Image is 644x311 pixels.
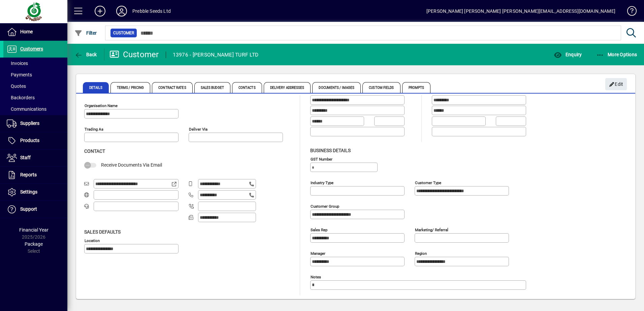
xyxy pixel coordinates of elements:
[311,227,327,232] mat-label: Sales rep
[20,172,37,177] span: Reports
[109,49,159,60] div: Customer
[194,82,230,93] span: Sales Budget
[101,162,162,168] span: Receive Documents Via Email
[110,82,151,93] span: Terms / Pricing
[605,78,627,90] button: Edit
[20,155,31,160] span: Staff
[312,82,361,93] span: Documents / Images
[415,227,448,232] mat-label: Marketing/ Referral
[311,204,339,208] mat-label: Customer group
[232,82,262,93] span: Contacts
[152,82,192,93] span: Contract Rates
[85,103,118,108] mat-label: Organisation name
[3,69,67,80] a: Payments
[83,82,109,93] span: Details
[311,157,332,161] mat-label: GST Number
[7,72,32,77] span: Payments
[84,148,105,154] span: Contact
[20,189,37,195] span: Settings
[7,83,26,89] span: Quotes
[89,5,111,17] button: Add
[67,48,104,61] app-page-header-button: Back
[74,30,97,36] span: Filter
[7,61,28,66] span: Invoices
[3,115,67,132] a: Suppliers
[74,52,97,57] span: Back
[20,46,43,51] span: Customers
[20,138,39,143] span: Products
[85,127,103,132] mat-label: Trading as
[25,241,43,247] span: Package
[311,274,321,279] mat-label: Notes
[3,103,67,115] a: Communications
[3,24,67,40] a: Home
[310,148,351,153] span: Business details
[552,48,583,61] button: Enquiry
[19,227,49,233] span: Financial Year
[111,5,132,17] button: Profile
[132,6,171,16] div: Prebble Seeds Ltd
[3,184,67,201] a: Settings
[3,167,67,183] a: Reports
[3,92,67,103] a: Backorders
[554,52,582,57] span: Enquiry
[3,58,67,69] a: Invoices
[20,206,37,212] span: Support
[594,48,639,61] button: More Options
[415,251,427,255] mat-label: Region
[173,49,259,60] div: 13976 - [PERSON_NAME] TURF LTD
[311,251,325,255] mat-label: Manager
[84,229,121,235] span: Sales defaults
[622,1,636,23] a: Knowledge Base
[402,82,431,93] span: Prompts
[3,201,67,218] a: Support
[73,27,99,39] button: Filter
[596,52,637,57] span: More Options
[20,29,33,34] span: Home
[426,6,615,16] div: [PERSON_NAME] [PERSON_NAME] [PERSON_NAME][EMAIL_ADDRESS][DOMAIN_NAME]
[189,127,207,132] mat-label: Deliver via
[7,95,35,100] span: Backorders
[415,180,441,185] mat-label: Customer type
[113,30,134,36] span: Customer
[362,82,400,93] span: Custom Fields
[3,80,67,92] a: Quotes
[264,82,311,93] span: Delivery Addresses
[7,106,46,112] span: Communications
[73,48,99,61] button: Back
[3,132,67,149] a: Products
[3,149,67,166] a: Staff
[85,238,100,243] mat-label: Location
[20,120,39,126] span: Suppliers
[311,180,333,185] mat-label: Industry type
[609,79,623,90] span: Edit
